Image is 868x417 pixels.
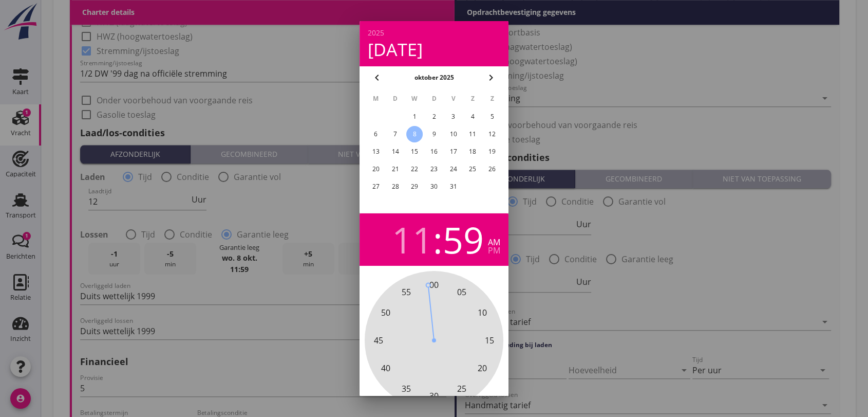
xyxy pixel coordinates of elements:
[387,143,404,160] button: 14
[433,222,443,258] span: :
[402,286,411,298] span: 55
[405,90,424,107] th: W
[429,390,439,402] span: 30
[457,286,466,298] span: 05
[488,246,500,255] div: pm
[484,126,500,142] button: 12
[402,382,411,394] span: 35
[485,71,497,84] i: chevron_right
[484,143,500,160] button: 19
[445,178,462,195] button: 31
[488,238,500,246] div: am
[387,126,404,142] button: 7
[429,279,439,291] span: 00
[426,126,442,142] button: 9
[425,90,443,107] th: D
[368,161,384,177] button: 20
[485,334,494,347] span: 15
[426,178,442,195] button: 30
[444,90,463,107] th: V
[368,126,384,142] button: 6
[406,108,423,125] button: 1
[387,161,404,177] button: 21
[426,143,442,160] button: 16
[484,161,500,177] button: 26
[445,161,462,177] button: 24
[464,126,481,142] button: 11
[443,222,484,258] div: 59
[483,90,501,107] th: Z
[464,143,481,160] button: 18
[464,108,481,125] button: 4
[445,108,462,125] button: 3
[426,161,442,177] button: 23
[464,161,481,177] button: 25
[368,178,384,195] button: 27
[392,222,433,258] div: 11
[387,178,404,195] button: 28
[484,108,500,125] button: 5
[411,70,457,85] button: oktober 2025
[426,108,442,125] button: 2
[406,126,423,142] button: 8
[406,143,423,160] button: 15
[406,178,423,195] button: 29
[386,90,405,107] th: D
[368,41,500,58] div: [DATE]
[368,143,384,160] button: 13
[445,143,462,160] button: 17
[381,306,390,319] span: 50
[478,362,487,374] span: 20
[457,382,466,394] span: 25
[374,334,383,347] span: 45
[445,126,462,142] button: 10
[367,90,385,107] th: M
[381,362,390,374] span: 40
[406,161,423,177] button: 22
[464,90,482,107] th: Z
[368,29,500,37] div: 2025
[478,306,487,319] span: 10
[371,71,383,84] i: chevron_left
